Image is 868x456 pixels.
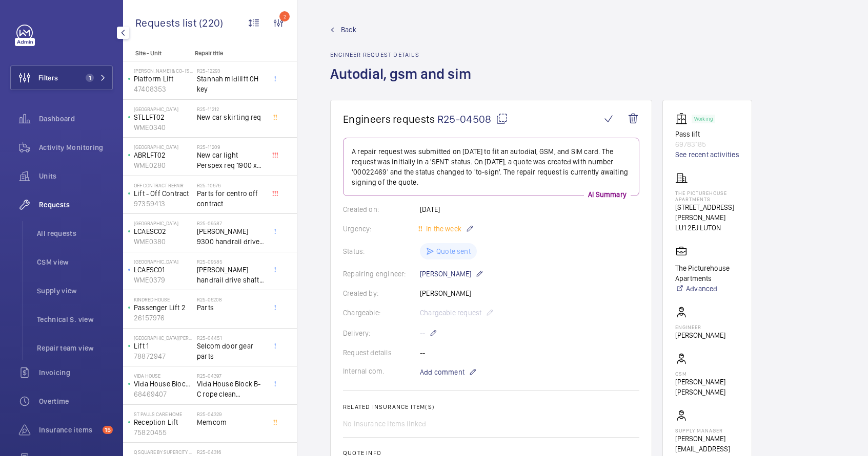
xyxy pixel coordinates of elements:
[123,50,191,57] p: Site - Unit
[675,190,739,202] p: The Picturehouse Apartments
[134,373,193,379] p: Vida House
[197,417,265,427] span: Memcom
[197,150,265,170] span: New car light Perspex req 1900 x 300 3mm thickness
[134,226,193,236] p: LCAESC02
[39,425,98,435] span: Insurance items
[134,74,193,84] p: Platform Lift
[39,396,113,406] span: Overtime
[134,112,193,122] p: STLLFT02
[675,223,739,233] p: LU1 2EJ LUTON
[134,313,193,323] p: 26157976
[134,150,193,160] p: ABRLFT02
[341,25,356,35] span: Back
[330,51,477,58] h2: Engineer request details
[675,427,739,433] p: Supply manager
[675,139,739,149] p: 69783185
[420,367,465,377] span: Add comment
[197,106,265,112] h2: R25-11212
[343,403,639,410] h2: Related insurance item(s)
[675,324,725,330] p: Engineer
[197,373,265,379] h2: R25-04397
[197,296,265,302] h2: R25-06208
[134,236,193,247] p: WME0380
[134,389,193,399] p: 68469407
[134,106,193,112] p: [GEOGRAPHIC_DATA]
[134,449,193,455] p: Q Square by Supercity Aparthotels
[197,182,265,188] h2: R25-10676
[694,117,713,121] p: Working
[39,200,113,210] span: Requests
[37,314,113,324] span: Technical S. view
[37,286,113,296] span: Supply view
[675,202,739,223] p: [STREET_ADDRESS][PERSON_NAME]
[675,371,739,377] p: CSM
[134,258,193,265] p: [GEOGRAPHIC_DATA]
[134,341,193,351] p: Lift 1
[197,449,265,455] h2: R25-04316
[134,68,193,74] p: [PERSON_NAME] & Co- [STREET_ADDRESS]
[134,296,193,302] p: Kindred House
[584,189,631,200] p: AI Summary
[424,225,461,233] span: In the week
[420,327,437,339] p: --
[195,50,263,57] p: Repair title
[103,426,113,434] span: 15
[135,16,199,29] span: Requests list
[134,302,193,313] p: Passenger Lift 2
[197,335,265,341] h2: R25-04451
[197,379,265,399] span: Vida House Block B-C rope clean down/investigation.
[197,341,265,361] span: Selcom door gear parts
[197,302,265,313] span: Parts
[134,275,193,285] p: WME0379
[197,220,265,226] h2: R25-09587
[675,113,692,125] img: elevator.svg
[134,144,193,150] p: [GEOGRAPHIC_DATA]
[675,149,739,160] a: See recent activities
[134,411,193,417] p: St Pauls Care home
[134,417,193,427] p: Reception Lift
[134,379,193,389] p: Vida House Block B-C
[38,73,58,83] span: Filters
[420,268,483,280] p: [PERSON_NAME]
[10,66,113,90] button: Filters1
[675,377,739,397] p: [PERSON_NAME] [PERSON_NAME]
[39,114,113,124] span: Dashboard
[343,113,435,125] span: Engineers requests
[197,68,265,74] h2: R25-12293
[134,199,193,209] p: 97359413
[134,188,193,199] p: Lift - Off Contract
[197,411,265,417] h2: R25-04329
[330,64,477,100] h1: Autodial, gsm and sim
[437,113,508,125] span: R25-04508
[352,146,631,187] p: A repair request was submitted on [DATE] to fit an autodial, GSM, and SIM card. The request was i...
[86,74,94,82] span: 1
[197,144,265,150] h2: R25-11209
[197,258,265,265] h2: R25-09585
[197,265,265,285] span: [PERSON_NAME] handrail drive shaft, handrail chain & main handrail sprocket
[134,160,193,170] p: WME0280
[675,330,725,340] p: [PERSON_NAME]
[134,220,193,226] p: [GEOGRAPHIC_DATA]
[675,129,739,139] p: Pass lift
[197,188,265,209] span: Parts for centro off contract
[37,343,113,353] span: Repair team view
[197,226,265,247] span: [PERSON_NAME] 9300 handrail drive shaft, handrail chain, bearings & main shaft handrail sprocket
[134,351,193,361] p: 78872947
[197,112,265,122] span: New car skirting req
[134,265,193,275] p: LCAESC01
[134,182,193,188] p: Off Contract Repair
[675,263,739,284] p: The Picturehouse Apartments
[134,335,193,341] p: [GEOGRAPHIC_DATA][PERSON_NAME]
[134,122,193,133] p: WME0340
[37,228,113,238] span: All requests
[197,74,265,94] span: Stannah midilift 0H key
[675,284,739,294] a: Advanced
[39,367,113,378] span: Invoicing
[134,84,193,94] p: 47408353
[37,257,113,267] span: CSM view
[39,142,113,153] span: Activity Monitoring
[134,427,193,438] p: 75820455
[39,171,113,181] span: Units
